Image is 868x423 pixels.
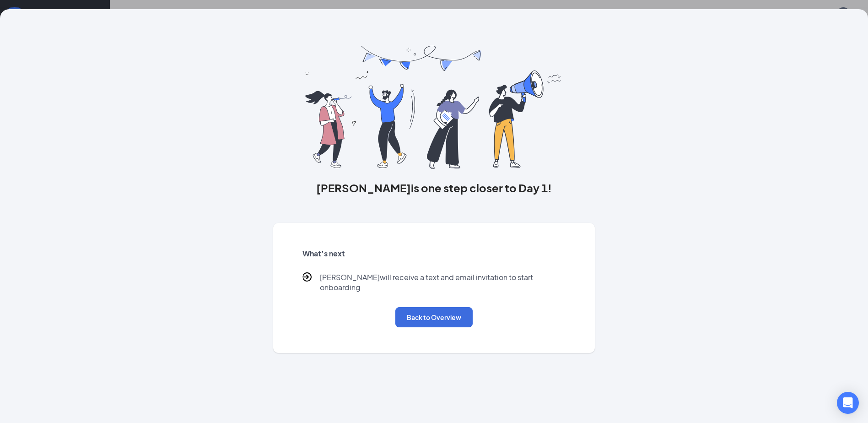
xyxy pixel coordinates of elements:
p: [PERSON_NAME] will receive a text and email invitation to start onboarding [320,272,566,293]
img: you are all set [305,46,563,169]
h3: [PERSON_NAME] is one step closer to Day 1! [273,180,595,195]
div: Open Intercom Messenger [837,392,859,414]
h5: What’s next [302,249,566,259]
button: Back to Overview [395,307,473,327]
